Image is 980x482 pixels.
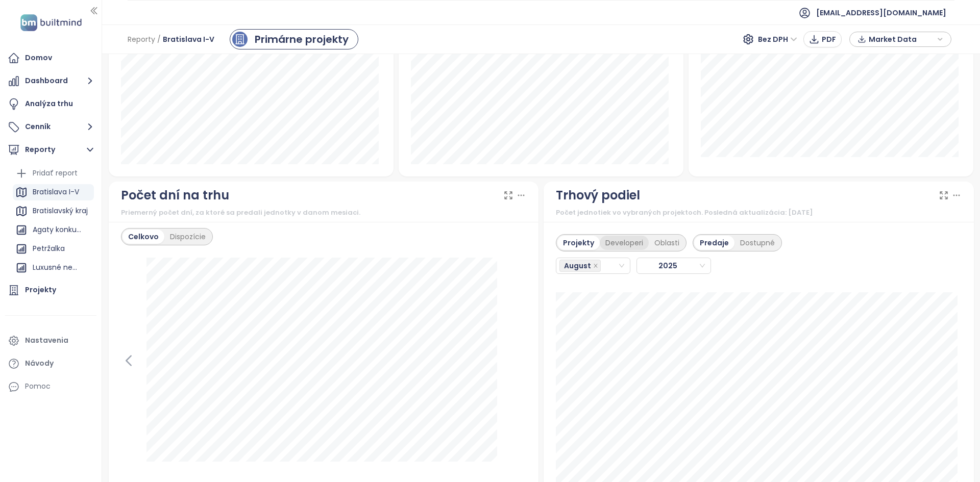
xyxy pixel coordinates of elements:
[5,280,96,300] a: Projekty
[5,48,96,68] a: Domov
[13,184,94,200] div: Bratislava I-V
[5,94,96,114] a: Analýza trhu
[230,29,358,49] a: primary
[163,30,214,48] span: Bratislava I-V
[640,258,705,273] span: 2025
[25,380,51,393] div: Pomoc
[13,203,94,219] div: Bratislavský kraj
[758,32,797,47] span: Bez DPH
[25,357,54,370] div: Návody
[694,236,734,250] div: Predaje
[164,230,211,244] div: Dispozície
[33,186,79,198] div: Bratislava I-V
[13,222,94,238] div: Agaty konkurencia
[121,208,527,218] div: Priemerný počet dní, za ktoré sa predali jednotky v danom mesiaci.
[17,12,85,33] img: logo
[564,260,591,271] span: August
[649,236,685,250] div: Oblasti
[5,117,96,137] button: Cenník
[855,32,946,47] div: button
[13,241,94,257] div: Petržalka
[25,52,52,64] div: Domov
[5,331,96,351] a: Nastavenia
[25,334,68,347] div: Nastavenia
[33,261,81,274] div: Luxusné nehnuteľnosti
[803,31,842,47] button: PDF
[5,353,96,374] a: Návody
[559,260,601,272] span: August
[593,263,598,268] span: close
[816,1,946,25] span: [EMAIL_ADDRESS][DOMAIN_NAME]
[5,71,96,91] button: Dashboard
[33,205,88,217] div: Bratislavský kraj
[255,32,349,47] div: Primárne projekty
[128,30,155,48] span: Reporty
[600,236,649,250] div: Developeri
[13,260,94,276] div: Luxusné nehnuteľnosti
[25,284,56,296] div: Projekty
[33,223,81,236] div: Agaty konkurencia
[556,186,640,205] div: Trhový podiel
[5,140,96,160] button: Reporty
[869,32,935,47] span: Market Data
[822,34,836,45] span: PDF
[25,97,73,110] div: Analýza trhu
[33,242,65,255] div: Petržalka
[33,167,78,180] div: Pridať report
[157,30,161,48] span: /
[557,236,600,250] div: Projekty
[122,230,164,244] div: Celkovo
[556,208,962,218] div: Počet jednotiek vo vybraných projektoch. Posledná aktualizácia: [DATE]
[5,376,96,397] div: Pomoc
[734,236,780,250] div: Dostupné
[13,165,94,182] div: Pridať report
[121,186,229,205] div: Počet dní na trhu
